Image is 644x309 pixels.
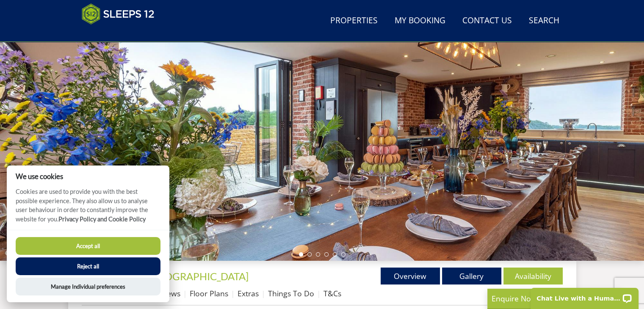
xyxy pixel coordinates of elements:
a: Privacy Policy and Cookie Policy [58,215,146,223]
a: Floor Plans [190,288,228,298]
a: Contact Us [459,11,515,30]
a: [GEOGRAPHIC_DATA] [148,270,249,282]
span: - [144,270,249,282]
h2: We use cookies [7,172,169,180]
a: Gallery [442,268,501,284]
a: Search [525,11,563,30]
p: Enquire Now [492,293,619,304]
a: Overview [381,268,440,284]
button: Reject all [16,257,160,275]
button: Accept all [16,237,160,255]
iframe: LiveChat chat widget [525,282,644,309]
a: Properties [327,11,381,30]
a: Availability [503,268,563,284]
button: Manage Individual preferences [16,278,160,295]
a: Things To Do [268,288,314,298]
iframe: Customer reviews powered by Trustpilot [77,30,166,37]
p: Cookies are used to provide you with the best possible experience. They also allow us to analyse ... [7,187,169,230]
a: T&Cs [323,288,341,298]
a: My Booking [391,11,449,30]
img: Sleeps 12 [82,3,155,25]
a: Extras [238,288,259,298]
